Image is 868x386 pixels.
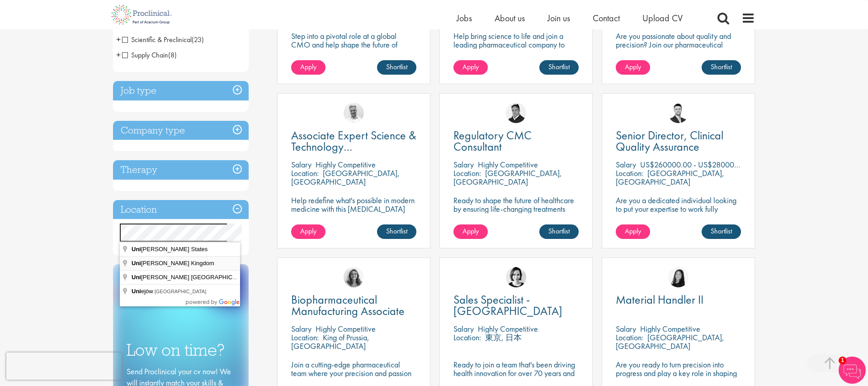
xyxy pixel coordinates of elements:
h3: Therapy [113,160,249,180]
span: [PERSON_NAME] States [132,246,209,253]
span: Location: [291,168,319,178]
span: Sales Specialist - [GEOGRAPHIC_DATA] [453,292,562,319]
p: [GEOGRAPHIC_DATA], [GEOGRAPHIC_DATA] [616,332,724,351]
span: Scientific & Preclinical [122,35,192,44]
img: Jackie Cerchio [344,267,364,287]
img: Peter Duvall [506,103,526,123]
a: Shortlist [539,60,579,75]
a: Apply [453,60,488,75]
a: Shortlist [377,60,416,75]
span: Scientific & Preclinical [122,35,204,44]
a: Shortlist [539,224,579,239]
a: Join us [547,12,570,24]
span: Uni [132,274,141,281]
img: Chatbot [839,357,866,384]
a: Shortlist [377,224,416,239]
img: Numhom Sudsok [668,267,689,287]
p: Help bring science to life and join a leading pharmaceutical company to play a key role in delive... [453,32,579,75]
span: Uni [132,260,141,267]
p: Help redefine what's possible in modern medicine with this [MEDICAL_DATA] Associate Expert Scienc... [291,196,416,222]
span: Location: [453,168,481,178]
span: [PERSON_NAME] [GEOGRAPHIC_DATA] [132,274,254,281]
a: Apply [291,60,325,75]
span: Salary [291,159,311,170]
span: [GEOGRAPHIC_DATA] [155,289,207,294]
span: Apply [300,62,316,71]
a: Upload CV [642,12,683,24]
span: + [116,48,121,62]
span: Salary [291,324,311,334]
a: Material Handler II [616,294,741,305]
h3: Job type [113,81,249,100]
p: US$260000.00 - US$280000.00 per annum [640,159,784,170]
span: Location: [291,332,319,343]
p: King of Prussia, [GEOGRAPHIC_DATA] [291,332,369,351]
p: [GEOGRAPHIC_DATA], [GEOGRAPHIC_DATA] [616,168,724,187]
span: Apply [462,226,479,236]
img: Nic Choa [506,267,526,287]
span: Apply [625,62,641,71]
span: (23) [192,35,204,44]
h3: Company type [113,121,249,140]
iframe: reCAPTCHA [6,353,122,380]
span: Salary [453,159,474,170]
a: Apply [616,60,650,75]
p: Highly Competitive [640,324,700,334]
span: Location: [453,332,481,343]
a: Shortlist [702,60,741,75]
a: Apply [616,224,650,239]
span: Uni [132,288,141,295]
p: 東京, 日本 [485,332,522,343]
span: [PERSON_NAME] Kingdom [132,260,216,267]
span: Biopharmaceutical Manufacturing Associate [291,292,405,319]
img: Joshua Godden [668,103,689,123]
p: Highly Competitive [478,324,538,334]
a: Contact [593,12,620,24]
span: Location: [616,168,643,178]
a: Regulatory CMC Consultant [453,130,579,152]
img: Joshua Bye [344,103,364,123]
p: Ready to shape the future of healthcare by ensuring life-changing treatments meet global regulato... [453,196,579,248]
span: (8) [168,50,177,60]
p: Are you ready to turn precision into progress and play a key role in shaping the future of pharma... [616,360,741,386]
span: Senior Director, Clinical Quality Assurance [616,128,723,154]
a: Apply [291,224,325,239]
span: Regulatory CMC Consultant [453,128,532,154]
span: About us [495,12,525,24]
span: Uni [132,246,141,253]
a: Sales Specialist - [GEOGRAPHIC_DATA] [453,294,579,317]
span: + [116,33,121,46]
span: Salary [616,324,636,334]
a: Senior Director, Clinical Quality Assurance [616,130,741,152]
span: Supply Chain [122,50,168,60]
p: Highly Competitive [316,324,376,334]
span: Supply Chain [122,50,177,60]
p: [GEOGRAPHIC_DATA], [GEOGRAPHIC_DATA] [291,168,400,187]
a: Apply [453,224,488,239]
h3: Location [113,200,249,219]
h3: Low on time? [127,341,235,359]
span: Location: [616,332,643,343]
p: Are you passionate about quality and precision? Join our pharmaceutical client and help ensure to... [616,32,741,75]
p: Highly Competitive [316,159,376,170]
span: Salary [616,159,636,170]
a: Biopharmaceutical Manufacturing Associate [291,294,416,317]
span: Apply [625,226,641,236]
p: Highly Competitive [478,159,538,170]
p: Step into a pivotal role at a global CMO and help shape the future of healthcare manufacturing. [291,32,416,57]
a: Jobs [457,12,472,24]
span: 1 [839,357,846,364]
